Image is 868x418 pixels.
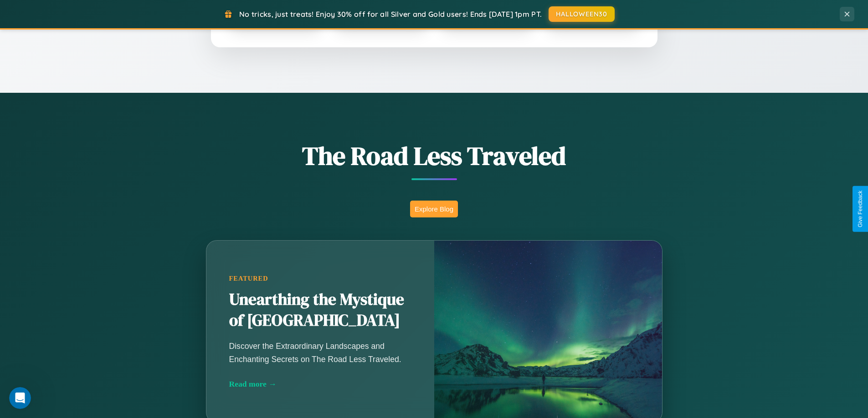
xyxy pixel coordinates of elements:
div: Featured [229,275,411,282]
h2: Unearthing the Mystique of [GEOGRAPHIC_DATA] [229,289,411,331]
p: Discover the Extraordinary Landscapes and Enchanting Secrets on The Road Less Traveled. [229,340,411,365]
button: Explore Blog [410,201,458,217]
h1: The Road Less Traveled [161,138,708,173]
span: No tricks, just treats! Enjoy 30% off for all Silver and Gold users! Ends [DATE] 1pm PT. [239,10,542,19]
iframe: Intercom live chat [9,387,31,409]
div: Give Feedback [857,191,863,227]
div: Read more → [229,379,411,389]
button: HALLOWEEN30 [549,6,615,22]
